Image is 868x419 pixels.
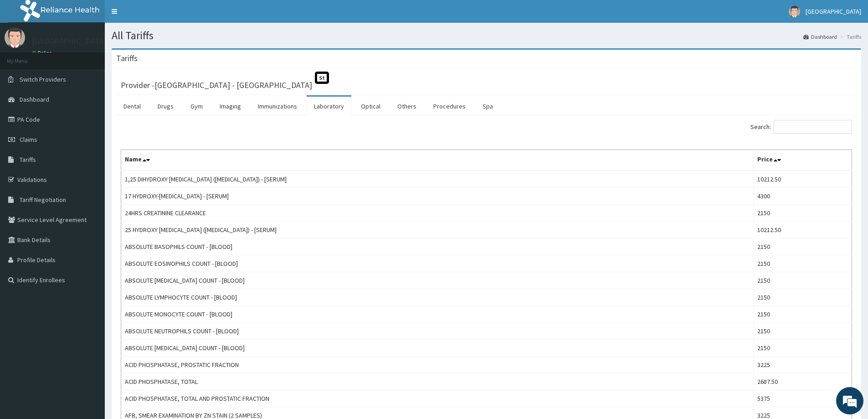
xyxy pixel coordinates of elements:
td: ABSOLUTE MONOCYTE COUNT - [BLOOD] [121,306,754,323]
span: [GEOGRAPHIC_DATA] [806,7,861,16]
td: 3225 [754,357,852,373]
a: Gym [183,97,210,116]
td: 2687.50 [754,373,852,390]
td: 2150 [754,340,852,357]
th: Name [121,150,754,171]
a: Optical [354,97,388,116]
a: Procedures [426,97,473,116]
th: Price [754,150,852,171]
td: 10212.50 [754,222,852,238]
span: St [315,72,329,84]
img: User Image [5,27,25,48]
span: Claims [20,135,37,144]
td: ABSOLUTE [MEDICAL_DATA] COUNT - [BLOOD] [121,272,754,289]
a: Dental [116,97,148,116]
td: 2150 [754,205,852,222]
td: ACID PHOSPHATASE, TOTAL AND PROSTATIC FRACTION [121,390,754,407]
a: Laboratory [307,97,351,116]
a: Imaging [212,97,248,116]
a: Others [390,97,424,116]
textarea: Type your message and hit 'Enter' [5,249,174,281]
td: ABSOLUTE LYMPHOCYTE COUNT - [BLOOD] [121,289,754,306]
span: Tariff Negotiation [20,196,66,204]
a: Spa [475,97,500,116]
td: 17 HYDROXY-[MEDICAL_DATA] - [SERUM] [121,188,754,205]
td: 1,25 DIHYDROXY [MEDICAL_DATA] ([MEDICAL_DATA]) - [SERUM] [121,171,754,188]
td: 2150 [754,289,852,306]
td: ABSOLUTE [MEDICAL_DATA] COUNT - [BLOOD] [121,340,754,357]
td: 10212.50 [754,171,852,188]
td: 4300 [754,188,852,205]
td: 24HRS CREATININE CLEARANCE [121,205,754,222]
a: Dashboard [803,33,837,41]
span: Dashboard [20,95,49,103]
td: ACID PHOSPHATASE, TOTAL [121,373,754,390]
img: d_794563401_company_1708531726252_794563401 [17,46,37,68]
span: We're online! [53,115,126,207]
p: [GEOGRAPHIC_DATA] [32,37,107,45]
td: 2150 [754,255,852,272]
li: Tariffs [838,33,861,41]
td: 2150 [754,306,852,323]
td: ABSOLUTE EOSINOPHILS COUNT - [BLOOD] [121,255,754,272]
td: 2150 [754,238,852,255]
span: Switch Providers [20,75,66,83]
td: 2150 [754,323,852,340]
td: ABSOLUTE NEUTROPHILS COUNT - [BLOOD] [121,323,754,340]
td: 2150 [754,272,852,289]
a: Immunizations [251,97,304,116]
div: Minimize live chat window [149,5,171,26]
a: Online [32,50,54,56]
td: ABSOLUTE BASOPHILS COUNT - [BLOOD] [121,238,754,255]
div: Chat with us now [47,51,153,63]
span: Tariffs [20,155,36,164]
td: ACID PHOSPHATASE, PROSTATIC FRACTION [121,357,754,373]
h3: Provider - [GEOGRAPHIC_DATA] - [GEOGRAPHIC_DATA] [121,81,312,89]
td: 25 HYDROXY [MEDICAL_DATA] ([MEDICAL_DATA]) - [SERUM] [121,222,754,238]
a: Drugs [150,97,181,116]
input: Search: [774,120,852,134]
h1: All Tariffs [112,30,861,41]
h3: Tariffs [116,54,138,62]
img: User Image [789,6,800,17]
label: Search: [750,120,852,134]
td: 5375 [754,390,852,407]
